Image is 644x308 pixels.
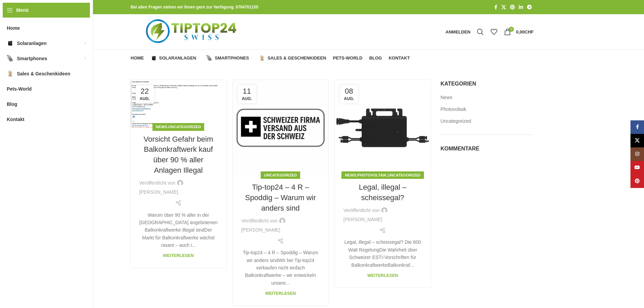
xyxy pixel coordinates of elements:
[501,25,537,39] a: 0 0,00CHF
[139,211,218,249] div: Warum über 90 % aller in der [GEOGRAPHIC_DATA] angebotenen Balkonkraftwerke illegal sindDer Markt...
[440,106,467,113] a: Photovoltaik
[499,3,508,12] a: X Social Link
[206,51,252,65] a: Smartphones
[343,216,382,223] a: [PERSON_NAME]
[151,55,157,61] img: Solaranlagen
[152,123,204,131] div: ,
[343,238,422,269] div: Legal, illegal – scheissegal? Die 600 Watt RegelungDie Wahrheit über Schweizer ESTI-Vorschriften ...
[7,55,14,62] img: Smartphones
[131,5,258,9] strong: Bei allen Fragen stehen wir Ihnen gern zur Verfügung. 0784701155
[264,173,297,177] a: Uncategorized
[240,97,254,101] span: Aug.
[17,52,47,65] span: Smartphones
[7,22,20,34] span: Home
[509,27,514,32] span: 0
[516,29,533,34] bdi: 0,00
[333,55,362,61] span: Pets-World
[343,207,380,214] span: Veröffentlicht von
[442,25,474,39] a: Anmelden
[151,51,200,65] a: Solaranlagen
[508,3,517,12] a: Pinterest Social Link
[359,183,407,202] a: Legal, illegal – scheissegal?
[369,51,382,65] a: Blog
[369,55,382,61] span: Blog
[241,226,280,234] a: [PERSON_NAME]
[446,30,471,34] span: Anmelden
[139,188,178,196] a: [PERSON_NAME]
[440,80,534,88] h5: Kategorien
[241,217,278,224] span: Veröffentlicht von
[7,98,17,110] span: Blog
[279,218,285,224] img: author-avatar
[388,173,421,177] a: Uncategorized
[131,55,144,61] span: Home
[630,134,644,147] a: X Social Link
[240,88,254,95] span: 11
[440,118,472,125] a: Uncategorized
[131,29,254,34] a: Logo der Website
[177,180,183,186] img: author-avatar
[492,3,499,12] a: Facebook Social Link
[159,55,196,61] span: Solaranlagen
[206,55,212,61] img: Smartphones
[333,51,362,65] a: Pets-World
[440,145,534,152] h5: Kommentare
[7,70,14,77] img: Sales & Geschenkideen
[17,37,47,49] span: Solaranlagen
[156,125,167,129] a: News
[138,88,151,95] span: 22
[7,40,14,47] img: Solaranlagen
[127,51,413,65] div: Hauptnavigation
[525,3,534,12] a: Telegram Social Link
[517,3,525,12] a: LinkedIn Social Link
[215,55,249,61] span: Smartphones
[389,51,410,65] a: Kontakt
[367,273,398,278] a: Weiterlesen
[381,207,387,213] img: author-avatar
[342,97,356,101] span: Aug.
[487,25,501,39] div: Meine Wunschliste
[440,94,453,101] a: News
[241,249,320,287] div: Tip-top24 – 4 R – Spoddig – Warum wir anders sindWir bei Tip-top24 verkaufen nicht einfach Balkon...
[630,120,644,134] a: Facebook Social Link
[630,147,644,161] a: Instagram Social Link
[525,29,534,34] span: CHF
[131,51,144,65] a: Home
[630,161,644,174] a: YouTube Social Link
[163,253,194,258] a: Weiterlesen
[345,173,356,177] a: News
[341,171,424,179] div: , ,
[16,6,29,14] span: Menü
[7,83,32,95] span: Pets-World
[17,68,70,80] span: Sales & Geschenkideen
[259,55,265,61] img: Sales & Geschenkideen
[357,173,387,177] a: Photovoltaik
[245,183,316,212] a: Tip-top24 – 4 R – Spoddig – Warum wir anders sind
[144,135,213,174] a: Vorsicht Gefahr beim Balkonkraftwerk kauf über 90 % aller Anlagen Illegal
[630,174,644,188] a: Pinterest Social Link
[474,25,487,39] a: Suche
[259,51,326,65] a: Sales & Geschenkideen
[7,113,24,125] span: Kontakt
[265,291,296,296] a: Weiterlesen
[138,97,151,101] span: Aug.
[267,55,326,61] span: Sales & Geschenkideen
[342,88,356,95] span: 08
[389,55,410,61] span: Kontakt
[168,125,201,129] a: Uncategorized
[131,14,254,49] img: Tiptop24 Nachhaltige & Faire Produkte
[139,179,175,187] span: Veröffentlicht von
